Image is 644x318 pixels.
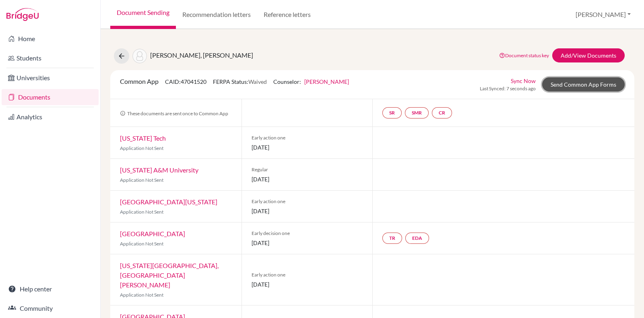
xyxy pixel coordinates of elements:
span: Early decision one [252,230,363,237]
span: These documents are sent once to Common App [120,110,228,116]
a: CR [432,107,452,118]
a: Document status key [499,52,549,58]
span: Last Synced: 7 seconds ago [480,85,536,92]
span: Counselor: [273,78,349,85]
a: [GEOGRAPHIC_DATA] [120,230,185,237]
span: Waived [248,78,267,85]
a: EDA [405,233,429,244]
span: Application Not Sent [120,145,163,151]
a: Documents [2,89,99,105]
span: [PERSON_NAME], [PERSON_NAME] [150,51,253,59]
a: SR [382,107,402,118]
span: Application Not Sent [120,292,163,298]
a: [US_STATE] A&M University [120,166,198,174]
span: Early action one [252,271,363,279]
span: Early action one [252,134,363,141]
span: Application Not Sent [120,177,163,183]
a: [GEOGRAPHIC_DATA][US_STATE] [120,198,217,206]
a: Universities [2,70,99,86]
span: [DATE] [252,280,363,289]
a: Students [2,50,99,66]
a: Help center [2,281,99,297]
span: [DATE] [252,175,363,183]
a: Add/View Documents [552,48,625,62]
span: FERPA Status: [213,78,267,85]
img: Bridge-U [6,8,39,21]
a: TR [382,233,402,244]
a: Home [2,31,99,47]
a: Community [2,300,99,316]
a: Sync Now [511,77,536,85]
span: [DATE] [252,207,363,215]
span: Common App [120,77,159,85]
a: [PERSON_NAME] [304,78,349,85]
span: [DATE] [252,239,363,247]
span: Application Not Sent [120,209,163,215]
a: [US_STATE][GEOGRAPHIC_DATA], [GEOGRAPHIC_DATA][PERSON_NAME] [120,262,219,289]
a: SMR [405,107,429,118]
span: Early action one [252,198,363,205]
button: [PERSON_NAME] [572,7,634,22]
a: Send Common App Forms [542,77,625,91]
a: [US_STATE] Tech [120,134,166,142]
span: Regular [252,166,363,173]
span: [DATE] [252,143,363,152]
span: CAID: 47041520 [165,78,206,85]
a: Analytics [2,109,99,125]
span: Application Not Sent [120,241,163,247]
